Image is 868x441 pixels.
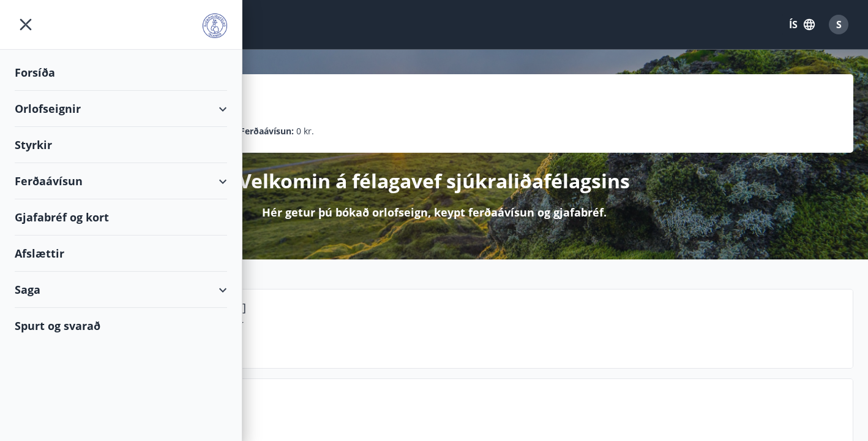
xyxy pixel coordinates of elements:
span: S [836,18,842,31]
div: Spurt og svarað [15,308,227,343]
p: Félagsaðstaða SLFÍ [105,320,843,341]
p: Hér getur þú bókað orlofseign, keypt ferðaávísun og gjafabréf. [262,204,607,220]
div: Orlofseignir [15,91,227,127]
span: 0 kr. [296,125,314,138]
div: Saga [15,272,227,308]
div: Forsíða [15,55,227,91]
div: Ferðaávísun [15,163,227,199]
div: Gjafabréf og kort [15,199,227,236]
img: union_logo [203,13,227,38]
button: menu [15,13,37,36]
p: Næstu helgi [105,410,843,431]
button: ÍS [782,13,821,36]
p: Velkomin á félagavef sjúkraliðafélagsins [239,167,630,194]
div: Styrkir [15,127,227,163]
div: Afslættir [15,236,227,272]
button: S [824,10,853,39]
p: Ferðaávísun : [240,125,294,138]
